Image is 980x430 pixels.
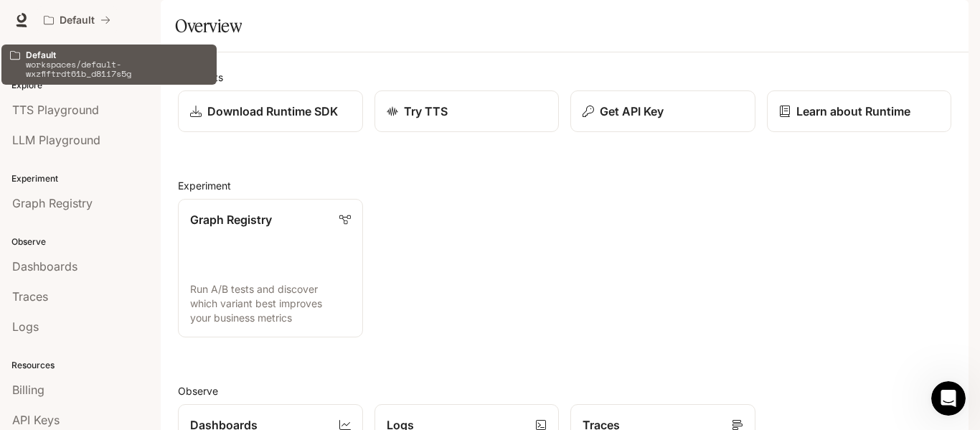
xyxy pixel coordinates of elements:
p: Get API Key [600,103,664,120]
a: Download Runtime SDK [178,90,363,132]
p: Graph Registry [190,211,272,228]
p: Default [26,50,208,60]
p: Download Runtime SDK [207,103,338,120]
p: Learn about Runtime [796,103,910,120]
a: Try TTS [374,90,560,132]
h2: Observe [178,383,951,398]
h1: Overview [175,11,242,40]
button: Get API Key [570,90,755,132]
a: Learn about Runtime [767,90,952,132]
p: Run A/B tests and discover which variant best improves your business metrics [190,282,351,325]
iframe: Intercom live chat [931,381,966,416]
button: All workspaces [37,6,117,34]
h2: Shortcuts [178,70,951,85]
h2: Experiment [178,178,951,193]
p: Try TTS [404,103,448,120]
a: Graph RegistryRun A/B tests and discover which variant best improves your business metrics [178,199,363,337]
p: workspaces/default-wxzfiftrdt61b_d81i7s5g [26,60,208,78]
p: Default [60,14,95,27]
